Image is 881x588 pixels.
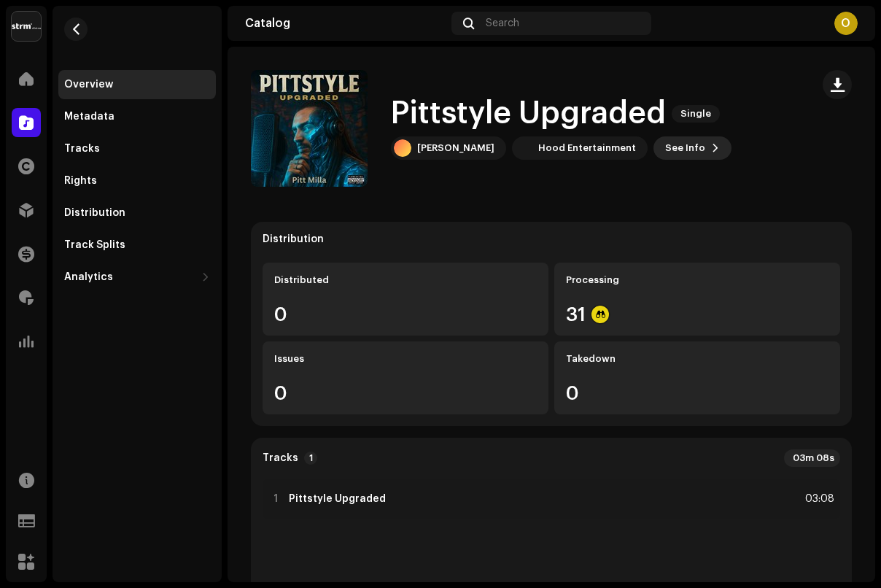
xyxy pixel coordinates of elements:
div: [PERSON_NAME] [417,142,494,154]
img: ee8836b0-e6ff-4865-b397-5e5737ae3c4f [515,139,532,157]
re-m-nav-item: Rights [58,166,216,196]
re-m-nav-item: Tracks [58,134,216,163]
re-m-nav-item: Track Splits [58,231,216,260]
div: Processing [566,274,828,286]
div: Issues [274,353,537,365]
div: 03m 08s [784,449,840,467]
div: Hood Entertainment [538,142,636,154]
div: Takedown [566,353,828,365]
span: Single [672,105,720,123]
strong: Pittstyle Upgraded [289,493,386,505]
div: Distributed [274,274,537,286]
span: See Info [665,134,705,163]
div: Track Splits [64,239,125,251]
div: Overview [64,79,113,90]
img: 408b884b-546b-4518-8448-1008f9c76b02 [12,12,41,41]
p-badge: 1 [304,452,317,465]
div: Tracks [64,143,100,155]
re-m-nav-dropdown: Analytics [58,263,216,292]
div: Rights [64,175,97,187]
span: Search [486,18,519,29]
re-m-nav-item: Metadata [58,102,216,131]
div: Analytics [64,271,113,283]
button: See Info [653,136,731,160]
div: Distribution [263,233,324,245]
re-m-nav-item: Overview [58,70,216,99]
div: Catalog [245,18,446,29]
div: O [834,12,858,35]
div: Metadata [64,111,115,123]
re-m-nav-item: Distribution [58,198,216,228]
div: 03:08 [802,490,834,508]
strong: Tracks [263,452,298,464]
h1: Pittstyle Upgraded [391,97,666,131]
div: Distribution [64,207,125,219]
